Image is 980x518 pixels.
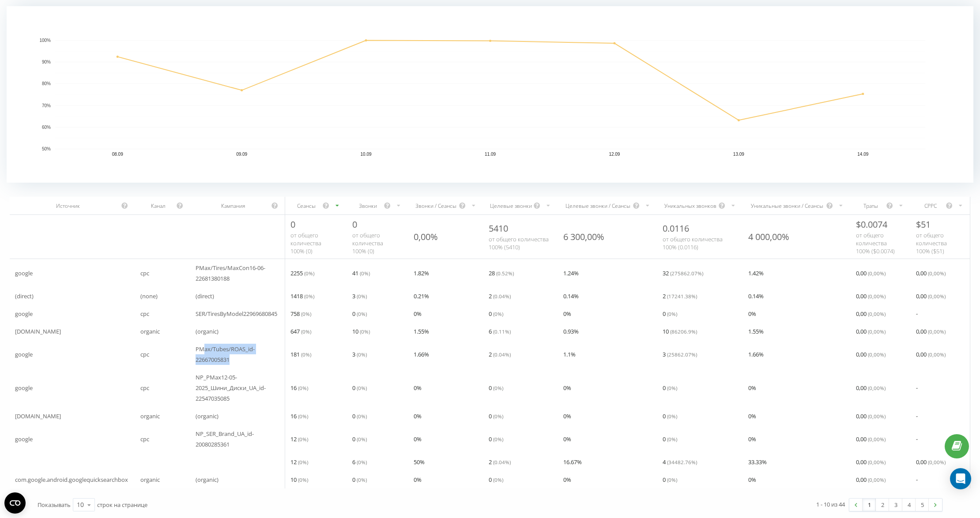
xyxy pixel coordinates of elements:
text: 11.09 [485,152,496,157]
span: ( 0 %) [493,435,503,443]
span: 50 % [414,457,425,467]
span: - [916,411,918,421]
span: 2 [489,291,511,301]
span: 0.0116 [663,222,689,234]
button: Open CMP widget [4,492,26,514]
span: ( 0 %) [298,384,308,391]
span: google [15,383,33,393]
span: ( 0 %) [667,384,677,391]
span: ( 0 %) [667,413,677,420]
span: ( 0 %) [493,384,503,391]
span: 3 [663,349,697,360]
span: (organic) [196,411,219,421]
span: 0.93 % [563,326,579,337]
span: ( 0 %) [360,328,370,335]
span: - [916,434,918,444]
div: Целевые звонки [489,202,533,210]
span: 16 [290,411,308,421]
text: 14.09 [857,152,868,157]
span: cpc [140,268,149,278]
span: 0 [663,383,677,393]
span: ( 0 %) [357,458,367,465]
span: NP_SER_Brand_UA_id-20080285361 [196,428,280,450]
div: Звонки / Сеансы [414,202,459,210]
div: Уникальные звонки / Сеансы [748,202,826,210]
span: 1.24 % [563,268,579,278]
a: 4 [902,499,916,511]
span: (organic) [196,474,219,485]
span: 0,00 [856,383,886,393]
span: ( 0,00 %) [868,328,886,335]
span: cpc [140,434,149,444]
div: 10 [77,500,84,509]
span: от общего количества 100% ( 0.0116 ) [663,235,723,251]
div: 0,00% [414,231,438,243]
span: 12 [290,457,308,467]
text: 80% [42,82,51,86]
span: $ 0.0074 [856,218,887,230]
span: 0,00 [856,326,886,337]
div: 4 000,00% [748,231,789,243]
span: ( 0 %) [298,435,308,443]
span: cpc [140,349,149,360]
span: 1.42 % [748,268,764,278]
span: 16.67 % [563,457,582,467]
span: 0,00 [856,308,886,319]
span: ( 0 %) [493,476,503,483]
span: 0 % [563,434,571,444]
span: ( 0.11 %) [493,328,511,335]
span: organic [140,474,160,485]
span: 1.66 % [748,349,764,360]
span: ( 0,00 %) [868,435,886,443]
span: 0,00 [856,411,886,421]
div: 6 300,00% [563,231,604,243]
a: 5 [916,499,929,511]
div: Траты [856,202,886,210]
span: (direct) [15,291,34,301]
a: 3 [889,499,902,511]
span: com.google.android.googlequicksearchbox [15,474,128,485]
span: ( 0 %) [667,476,677,483]
span: от общего количества 100% ( $ 0.0074 ) [856,231,895,255]
span: 32 [663,268,703,278]
span: от общего количества 100% ( 0 ) [290,231,321,255]
span: 0 [489,308,503,319]
span: ( 0 %) [298,476,308,483]
span: 0,00 [856,474,886,485]
span: 0,00 [916,349,946,360]
span: $ 51 [916,218,931,230]
span: 1.55 % [414,326,429,337]
div: Сеансы [290,202,322,210]
span: 0 [352,218,357,230]
text: 100% [39,38,51,43]
span: 0,00 [856,268,886,278]
span: 6 [352,457,367,467]
span: 0 [352,308,367,319]
span: ( 0 %) [304,270,314,277]
span: 0 % [414,308,422,319]
span: (direct) [196,291,214,301]
span: 0 % [563,308,571,319]
span: 181 [290,349,311,360]
span: 0 % [414,383,422,393]
span: ( 0,00 %) [868,458,886,465]
span: 28 [489,268,514,278]
span: organic [140,326,160,337]
span: 0 % [748,383,756,393]
span: ( 0.52 %) [496,270,514,277]
span: ( 0 %) [357,476,367,483]
span: cpc [140,308,149,319]
span: 0 % [563,474,571,485]
span: 0 % [414,434,422,444]
div: 1 - 10 из 44 [816,500,845,509]
div: Open Intercom Messenger [950,468,971,489]
span: PMax/Tubes/ROAS_id-22667005831 [196,344,280,365]
a: 2 [876,499,889,511]
span: 0.14 % [563,291,579,301]
span: 0 [352,383,367,393]
span: 2 [489,457,511,467]
span: 0 [663,474,677,485]
span: 647 [290,326,311,337]
span: ( 0.04 %) [493,293,511,300]
span: (none) [140,291,158,301]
